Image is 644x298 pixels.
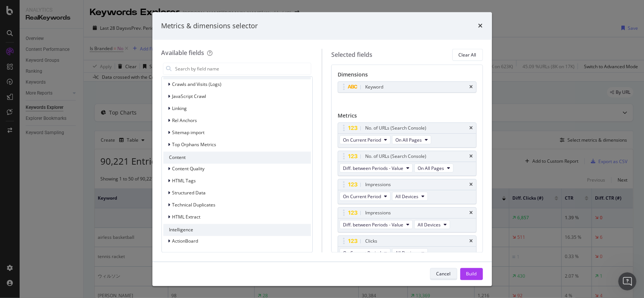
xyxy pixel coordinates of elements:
[161,49,204,57] div: Available fields
[161,21,258,31] div: Metrics & dimensions selector
[172,238,198,245] span: ActionBoard
[172,166,205,172] span: Content Quality
[163,224,311,236] div: Intelligence
[338,151,476,176] div: No. of URLs (Search Console)timesDiff. between Periods - ValueOn All Pages
[343,193,381,200] span: On Current Period
[470,211,473,215] div: times
[340,220,413,229] button: Diff. between Periods - Value
[430,268,457,280] button: Cancel
[392,136,431,145] button: On All Pages
[172,81,222,88] span: Crawls and Visits (Logs)
[338,208,476,233] div: ImpressionstimesDiff. between Periods - ValueAll Devices
[338,179,476,205] div: ImpressionstimesOn Current PeriodAll Devices
[365,238,377,245] div: Clicks
[338,236,476,261] div: ClickstimesOn Current PeriodAll Devices
[338,112,476,123] div: Metrics
[343,165,403,171] span: Diff. between Periods - Value
[340,249,390,258] button: On Current Period
[470,183,473,187] div: times
[172,214,201,220] span: HTML Extract
[392,192,428,201] button: All Devices
[340,164,413,173] button: Diff. between Periods - Value
[163,152,311,164] div: Content
[395,250,418,256] span: All Devices
[172,142,217,148] span: Top Orphans Metrics
[338,82,476,93] div: Keywordtimes
[365,181,391,189] div: Impressions
[172,130,205,136] span: Sitemap import
[618,272,636,290] iframe: Intercom live chat
[460,268,483,280] button: Build
[172,178,196,184] span: HTML Tags
[152,12,492,286] div: modal
[466,270,477,277] div: Build
[175,63,311,75] input: Search by field name
[452,49,483,61] button: Clear All
[414,220,450,229] button: All Devices
[338,123,476,148] div: No. of URLs (Search Console)timesOn Current PeriodOn All Pages
[343,137,381,143] span: On Current Period
[340,136,390,145] button: On Current Period
[340,192,390,201] button: On Current Period
[331,50,372,59] div: Selected fields
[395,193,418,200] span: All Devices
[470,154,473,159] div: times
[470,126,473,131] div: times
[414,164,453,173] button: On All Pages
[172,190,206,196] span: Structured Data
[172,118,197,124] span: Rel Anchors
[470,85,473,90] div: times
[365,84,383,91] div: Keyword
[343,222,403,228] span: Diff. between Periods - Value
[172,105,187,112] span: Linking
[172,202,216,208] span: Technical Duplicates
[365,209,391,217] div: Impressions
[392,249,428,258] button: All Devices
[418,165,444,171] span: On All Pages
[343,250,381,256] span: On Current Period
[365,153,426,160] div: No. of URLs (Search Console)
[459,52,476,58] div: Clear All
[470,239,473,244] div: times
[418,222,441,228] span: All Devices
[437,270,451,277] div: Cancel
[478,21,483,31] div: times
[395,137,422,143] span: On All Pages
[365,125,426,132] div: No. of URLs (Search Console)
[338,71,476,82] div: Dimensions
[172,93,206,100] span: JavaScript Crawl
